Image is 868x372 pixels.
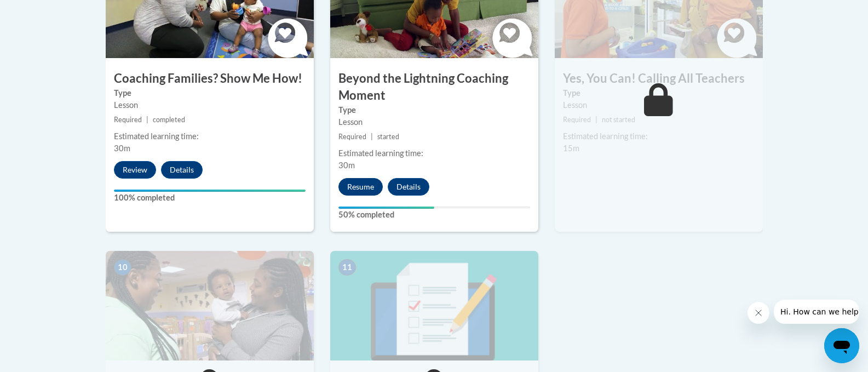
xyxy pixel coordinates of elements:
[114,87,306,99] label: Type
[563,130,755,142] div: Estimated learning time:
[338,116,530,128] div: Lesson
[371,133,373,141] span: |
[114,99,306,111] div: Lesson
[377,133,399,141] span: started
[7,8,89,16] span: Hi. How can we help?
[114,259,131,276] span: 10
[330,70,538,104] h3: Beyond the Lightning Coaching Moment
[338,161,355,170] span: 30m
[338,207,434,209] div: Your progress
[563,87,755,99] label: Type
[114,116,142,124] span: Required
[114,130,306,142] div: Estimated learning time:
[555,70,763,87] h3: Yes, You Can! Calling All Teachers
[114,190,306,192] div: Your progress
[338,133,366,141] span: Required
[563,144,579,153] span: 15m
[153,116,185,124] span: completed
[824,328,859,363] iframe: Button to launch messaging window
[338,209,530,221] label: 50% completed
[338,147,530,159] div: Estimated learning time:
[563,116,591,124] span: Required
[146,116,148,124] span: |
[338,259,356,276] span: 11
[602,116,635,124] span: not started
[563,99,755,111] div: Lesson
[748,302,769,324] iframe: Close message
[114,192,306,204] label: 100% completed
[774,300,859,324] iframe: Message from company
[388,178,429,196] button: Details
[106,251,314,360] img: Course Image
[114,161,156,179] button: Review
[106,70,314,87] h3: Coaching Families? Show Me How!
[161,161,203,179] button: Details
[330,251,538,360] img: Course Image
[338,178,383,196] button: Resume
[338,104,530,116] label: Type
[114,144,130,153] span: 30m
[595,116,597,124] span: |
